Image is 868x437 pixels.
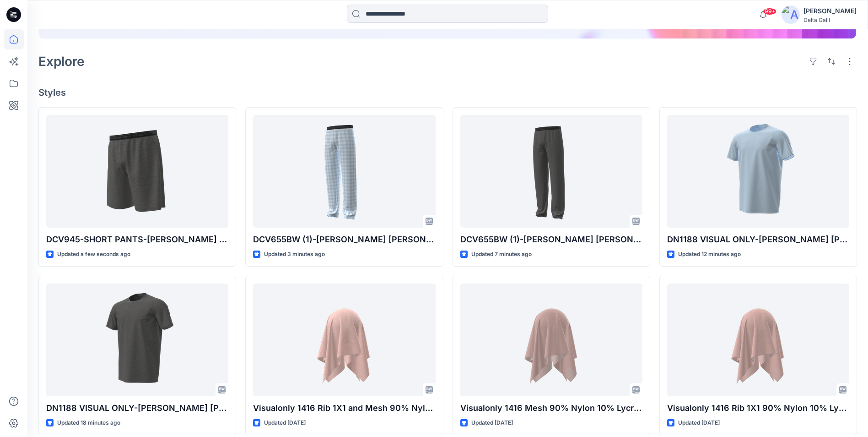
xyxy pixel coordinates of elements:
p: DCV945-SHORT PANTS-[PERSON_NAME] -SLEEPWEAR SS27 [46,233,228,246]
p: Updated [DATE] [471,418,513,428]
a: DN1188 VISUAL ONLY-KENNETH COLE MODAL _SLEEPWEAR-SHORT SS27 [667,115,849,227]
a: DN1188 VISUAL ONLY-KENNETH COLE 100% COTTON _SLEEPWEAR-SHORT SS27 [46,284,228,396]
p: Visualonly 1416 Mesh 90% Nylon 10% Lycra 115g [460,402,642,415]
p: Updated 3 minutes ago [264,250,325,259]
p: Visualonly 1416 Rib 1X1 90% Nylon 10% Lycra 115g [667,402,849,415]
img: avatar [782,5,800,24]
a: DCV655BW (1)-KENNETH COLE SLEEPWEAR long pants MODAL SS27 [253,115,435,227]
span: 99+ [763,8,776,15]
a: Visualonly 1416 Rib 1X1 90% Nylon 10% Lycra 115g [667,284,849,396]
p: Updated 7 minutes ago [471,250,532,259]
p: DCV655BW (1)-[PERSON_NAME] [PERSON_NAME] SLEEPWEAR long pants MODAL SS27 [253,233,435,246]
a: Visualonly 1416 Rib 1X1 and Mesh 90% Nylon 10% Lycra 115g [253,284,435,396]
div: Delta Galil [803,16,857,23]
p: Updated 18 minutes ago [57,418,120,428]
div: [PERSON_NAME] [803,5,857,16]
h2: Explore [38,54,85,69]
p: DCV655BW (1)-[PERSON_NAME] [PERSON_NAME] SLEEPWEAR long pants COTTON SS27 [460,233,642,246]
a: DCV655BW (1)-KENNETH COLE SLEEPWEAR long pants COTTON SS27 [460,115,642,227]
p: Updated 12 minutes ago [678,250,741,259]
p: Updated [DATE] [264,418,306,428]
p: Visualonly 1416 Rib 1X1 and Mesh 90% Nylon 10% Lycra 115g [253,402,435,415]
p: DN1188 VISUAL ONLY-[PERSON_NAME] [PERSON_NAME] 100% COTTON _SLEEPWEAR-SHORT SS27 [46,402,228,415]
a: Visualonly 1416 Mesh 90% Nylon 10% Lycra 115g [460,284,642,396]
a: DCV945-SHORT PANTS-KENNETH COLE - Cotton -SLEEPWEAR SS27 [46,115,228,227]
p: DN1188 VISUAL ONLY-[PERSON_NAME] [PERSON_NAME] MODAL _SLEEPWEAR-SHORT SS27 [667,233,849,246]
p: Updated a few seconds ago [57,250,130,259]
h4: Styles [38,87,857,98]
p: Updated [DATE] [678,418,720,428]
